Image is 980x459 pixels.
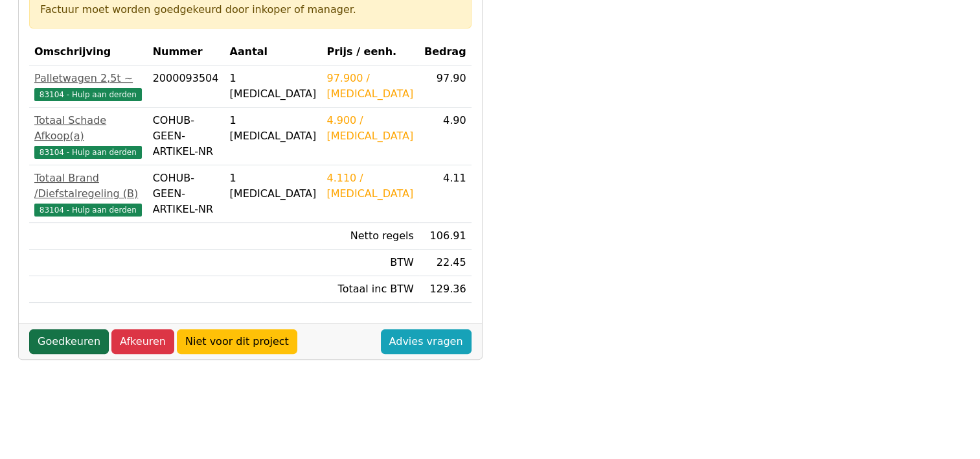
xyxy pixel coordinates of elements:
th: Nummer [148,39,225,65]
a: Advies vragen [381,329,472,354]
div: 1 [MEDICAL_DATA] [230,71,317,102]
a: Totaal Brand /Diefstalregeling (B)83104 - Hulp aan derden [34,171,142,217]
div: 4.900 / [MEDICAL_DATA] [326,113,413,144]
td: Netto regels [321,223,418,250]
td: BTW [321,250,418,276]
div: Totaal Brand /Diefstalregeling (B) [34,171,142,202]
td: 4.90 [419,108,472,165]
td: 106.91 [419,223,472,250]
a: Niet voor dit project [177,329,297,354]
td: 22.45 [419,250,472,276]
th: Aantal [225,39,322,65]
a: Afkeuren [111,329,174,354]
td: COHUB-GEEN-ARTIKEL-NR [148,108,225,165]
td: 129.36 [419,276,472,303]
td: COHUB-GEEN-ARTIKEL-NR [148,165,225,223]
a: Palletwagen 2,5t ~83104 - Hulp aan derden [34,71,142,102]
td: 4.11 [419,165,472,223]
div: 97.900 / [MEDICAL_DATA] [326,71,413,102]
th: Omschrijving [29,39,148,65]
a: Totaal Schade Afkoop(a)83104 - Hulp aan derden [34,113,142,159]
th: Prijs / eenh. [321,39,418,65]
div: Palletwagen 2,5t ~ [34,71,142,86]
span: 83104 - Hulp aan derden [34,88,142,101]
th: Bedrag [419,39,472,65]
div: 1 [MEDICAL_DATA] [230,113,317,144]
a: Goedkeuren [29,329,109,354]
div: Factuur moet worden goedgekeurd door inkoper of manager. [40,2,461,18]
div: 4.110 / [MEDICAL_DATA] [326,171,413,202]
td: 97.90 [419,65,472,108]
span: 83104 - Hulp aan derden [34,146,142,159]
td: 2000093504 [148,65,225,108]
span: 83104 - Hulp aan derden [34,204,142,217]
td: Totaal inc BTW [321,276,418,303]
div: Totaal Schade Afkoop(a) [34,113,142,144]
div: 1 [MEDICAL_DATA] [230,171,317,202]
